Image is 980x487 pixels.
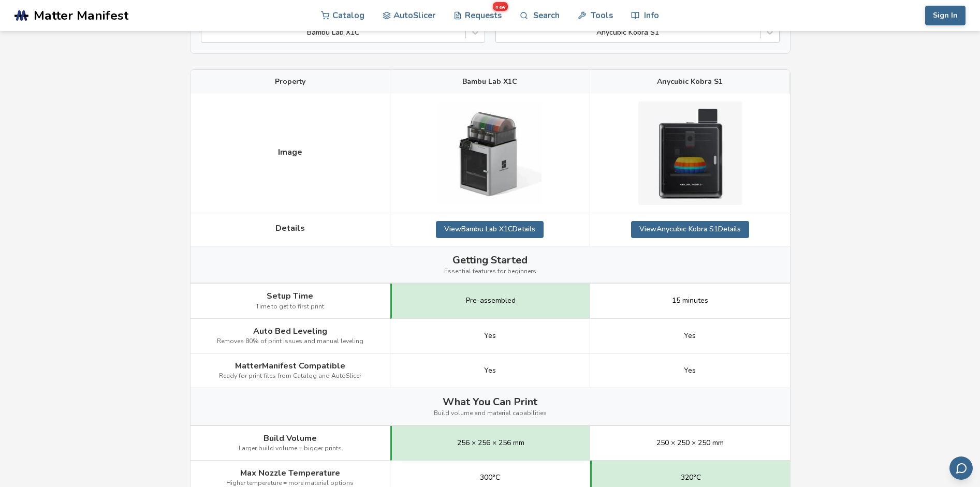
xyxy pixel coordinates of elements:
span: new [493,2,508,11]
span: Removes 80% of print issues and manual leveling [217,338,363,345]
input: Bambu Lab X1C [207,28,209,37]
button: Sign In [925,6,966,25]
a: ViewBambu Lab X1CDetails [436,221,544,238]
span: Yes [484,332,496,340]
span: Higher temperature = more material options [226,480,354,487]
span: Max Nozzle Temperature [240,468,340,478]
span: Yes [484,366,496,375]
span: Anycubic Kobra S1 [657,78,723,86]
span: Matter Manifest [34,8,128,23]
span: Time to get to first print [256,303,324,311]
img: Anycubic Kobra S1 [638,101,742,205]
span: 300°C [480,474,500,482]
span: What You Can Print [443,396,537,408]
span: 15 minutes [672,297,708,305]
span: Details [275,224,305,233]
span: Yes [684,332,696,340]
span: 256 × 256 × 256 mm [457,439,524,447]
span: 320°C [681,474,701,482]
input: Anycubic Kobra S1 [501,28,503,37]
span: Getting Started [452,254,528,266]
span: Property [275,78,305,86]
span: 250 × 250 × 250 mm [656,439,724,447]
span: Setup Time [267,291,313,301]
span: Essential features for beginners [444,268,536,275]
span: Build volume and material capabilities [434,410,547,417]
span: MatterManifest Compatible [235,361,345,371]
span: Ready for print files from Catalog and AutoSlicer [219,373,361,380]
span: Auto Bed Leveling [253,327,327,336]
a: ViewAnycubic Kobra S1Details [631,221,749,238]
span: Image [278,147,302,157]
span: Pre-assembled [466,297,516,305]
span: Yes [684,366,696,375]
button: Send feedback via email [949,456,973,480]
span: Bambu Lab X1C [462,78,517,86]
img: Bambu Lab X1C [438,101,542,205]
span: Larger build volume = bigger prints [239,445,342,452]
span: Build Volume [264,434,317,443]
